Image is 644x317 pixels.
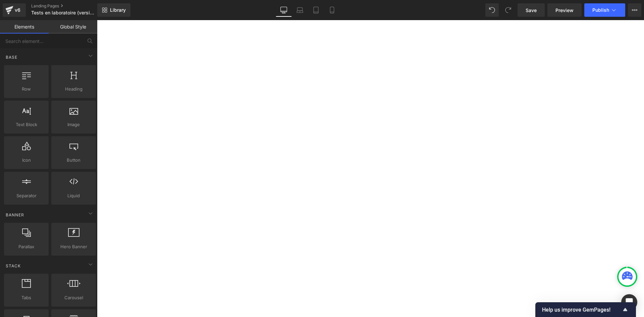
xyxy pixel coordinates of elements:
[5,212,25,218] span: Banner
[53,157,94,164] span: Button
[13,6,22,14] div: v6
[308,3,324,17] a: Tablet
[6,243,47,250] span: Parallax
[6,121,47,128] span: Text Block
[110,7,126,13] span: Library
[53,294,94,301] span: Carousel
[324,3,340,17] a: Mobile
[5,263,21,269] span: Stack
[592,7,609,13] span: Publish
[53,121,94,128] span: Image
[584,3,625,17] button: Publish
[555,7,574,14] span: Preview
[542,307,621,313] span: Help us improve GemPages!
[6,192,47,199] span: Separator
[31,3,108,9] a: Landing Pages
[53,86,94,93] span: Heading
[6,157,47,164] span: Icon
[97,3,130,17] a: New Library
[6,86,47,93] span: Row
[276,3,292,17] a: Desktop
[547,3,582,17] a: Preview
[3,3,26,17] a: v6
[621,294,637,310] div: Open Intercom Messenger
[485,3,499,17] button: Undo
[49,20,97,34] a: Global Style
[6,294,47,301] span: Tabs
[53,243,94,250] span: Hero Banner
[53,192,94,199] span: Liquid
[292,3,308,17] a: Laptop
[31,10,96,15] span: Tests en laboratoire (version maxime v2)
[542,306,629,314] button: Show survey - Help us improve GemPages!
[526,7,537,14] span: Save
[628,3,641,17] button: More
[5,54,18,60] span: Base
[501,3,515,17] button: Redo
